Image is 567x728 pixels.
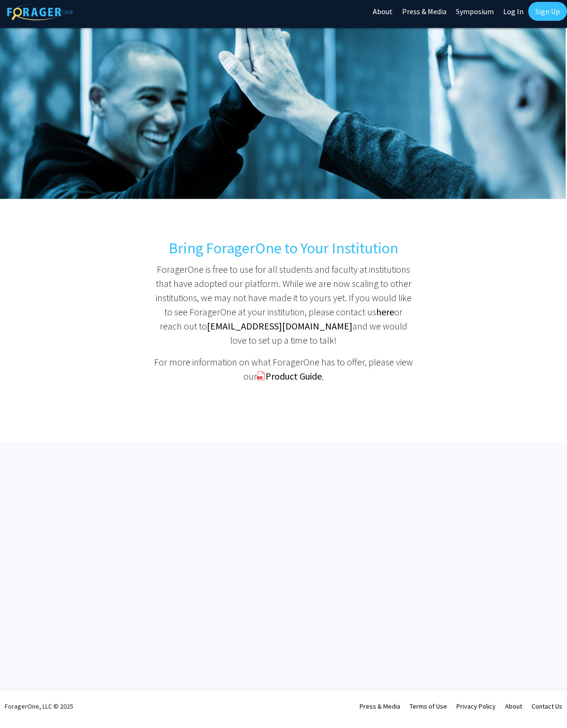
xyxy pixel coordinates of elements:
img: pdf_icon.png [257,376,265,386]
a: Terms of Use [410,707,447,716]
a: [EMAIL_ADDRESS][DOMAIN_NAME] [207,325,352,337]
a: Product Guide [266,375,322,387]
a: Privacy Policy [456,707,496,716]
a: Sign Up [528,7,567,26]
a: Contact Us [532,707,562,716]
div: ForagerOne, LLC © 2025 [5,695,73,728]
a: here [376,311,394,323]
p: ForagerOne is free to use for all students and faculty at institutions that have adopted our plat... [154,268,413,353]
iframe: Chat [7,685,40,721]
a: Press & Media [360,707,400,716]
img: ForagerOne Logo [7,9,73,26]
p: For more information on what ForagerOne has to offer, please view our . [154,360,413,389]
a: About [505,707,522,716]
